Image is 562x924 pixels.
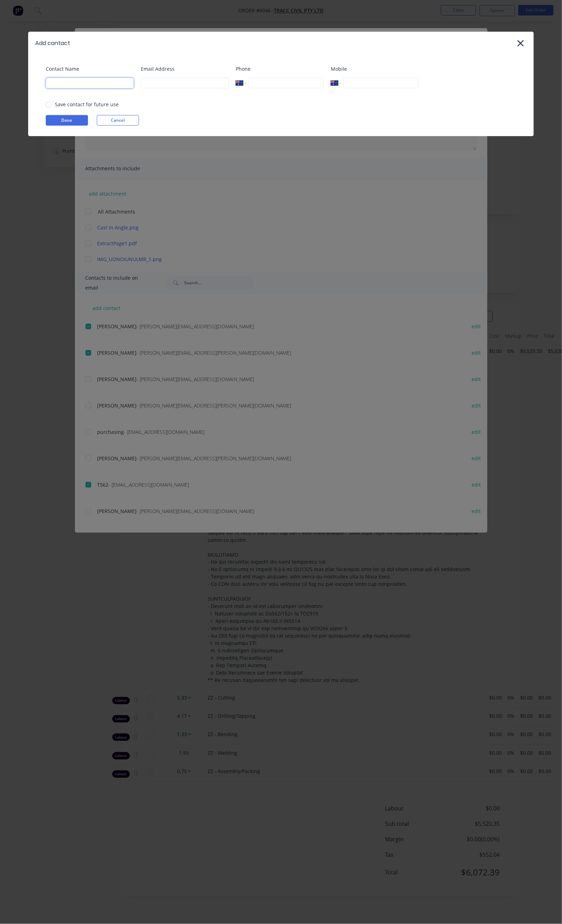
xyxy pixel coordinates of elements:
[35,39,70,48] div: Add contact
[141,65,229,72] label: Email Address
[55,101,119,108] div: Save contact for future use
[46,65,134,72] label: Contact Name
[97,115,139,126] button: Cancel
[46,115,88,126] button: Done
[331,65,419,72] label: Mobile
[236,65,324,72] label: Phone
